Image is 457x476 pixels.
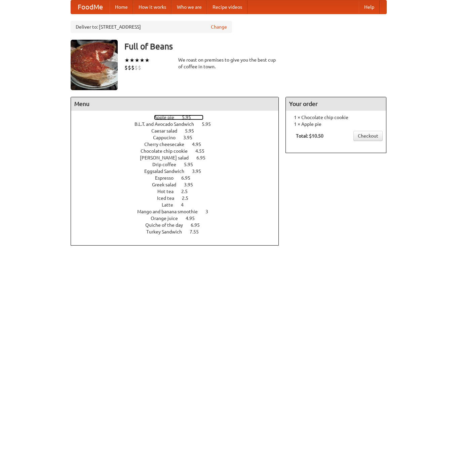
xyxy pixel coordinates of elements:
[151,216,185,221] span: Orange juice
[162,202,180,208] span: Latte
[146,229,189,234] span: Turkey Sandwich
[157,189,200,194] a: Hot tea 2.5
[151,216,207,221] a: Orange juice 4.95
[153,135,205,140] a: Cappucino 3.95
[140,155,218,160] a: [PERSON_NAME] salad 6.95
[207,0,247,14] a: Recipe videos
[151,128,206,134] a: Caesar salad 5.95
[296,133,323,139] b: Total: $10.50
[152,182,183,187] span: Greek salad
[71,0,110,14] a: FoodMe
[135,64,138,71] li: $
[137,209,221,214] a: Mango and banana smoothie 3
[183,135,199,140] span: 3.95
[181,202,190,208] span: 4
[155,175,180,181] span: Espresso
[154,115,181,120] span: Apple pie
[128,64,131,71] li: $
[152,182,205,187] a: Greek salad 3.95
[202,121,218,127] span: 5.95
[182,115,198,120] span: 5.95
[192,169,208,174] span: 3.95
[137,209,204,214] span: Mango and banana smoothie
[289,121,383,127] li: 1 × Apple pie
[145,57,150,64] li: ★
[124,64,128,71] li: $
[184,162,200,167] span: 5.95
[152,162,183,167] span: Drip coffee
[157,189,180,194] span: Hot tea
[71,21,232,33] div: Deliver to: [STREET_ADDRESS]
[151,128,184,134] span: Caesar salad
[144,169,214,174] a: Eggsalad Sandwich 3.95
[181,189,194,194] span: 2.5
[145,222,190,228] span: Quiche of the day
[191,222,206,228] span: 6.95
[135,121,201,127] span: B.L.T. and Avocado Sandwich
[124,40,387,53] h3: Full of Beans
[178,57,279,70] div: We roast on premises to give you the best cup of coffee in town.
[186,216,201,221] span: 4.95
[182,195,195,201] span: 2.5
[184,182,200,187] span: 3.95
[196,155,212,160] span: 6.95
[157,195,201,201] a: Iced tea 2.5
[195,148,211,154] span: 4.55
[154,115,203,120] a: Apple pie 5.95
[162,202,196,208] a: Latte 4
[144,142,214,147] a: Cherry cheesecake 4.95
[129,57,135,64] li: ★
[211,24,227,30] a: Change
[185,128,201,134] span: 5.95
[157,195,181,201] span: Iced tea
[135,57,140,64] li: ★
[205,209,215,214] span: 3
[140,57,145,64] li: ★
[152,162,205,167] a: Drip coffee 5.95
[141,148,217,154] a: Chocolate chip cookie 4.55
[181,175,197,181] span: 6.95
[124,57,129,64] li: ★
[133,0,172,14] a: How it works
[140,155,195,160] span: [PERSON_NAME] salad
[145,222,212,228] a: Quiche of the day 6.95
[289,114,383,121] li: 1 × Chocolate chip cookie
[144,169,191,174] span: Eggsalad Sandwich
[144,142,191,147] span: Cherry cheesecake
[172,0,207,14] a: Who we are
[192,142,208,147] span: 4.95
[71,97,279,111] h4: Menu
[153,135,182,140] span: Cappucino
[138,64,141,71] li: $
[110,0,133,14] a: Home
[286,97,386,111] h4: Your order
[131,64,135,71] li: $
[141,148,194,154] span: Chocolate chip cookie
[155,175,203,181] a: Espresso 6.95
[135,121,223,127] a: B.L.T. and Avocado Sandwich 5.95
[71,40,118,90] img: angular.jpg
[190,229,205,234] span: 7.55
[146,229,211,234] a: Turkey Sandwich 7.55
[353,131,383,141] a: Checkout
[359,0,380,14] a: Help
